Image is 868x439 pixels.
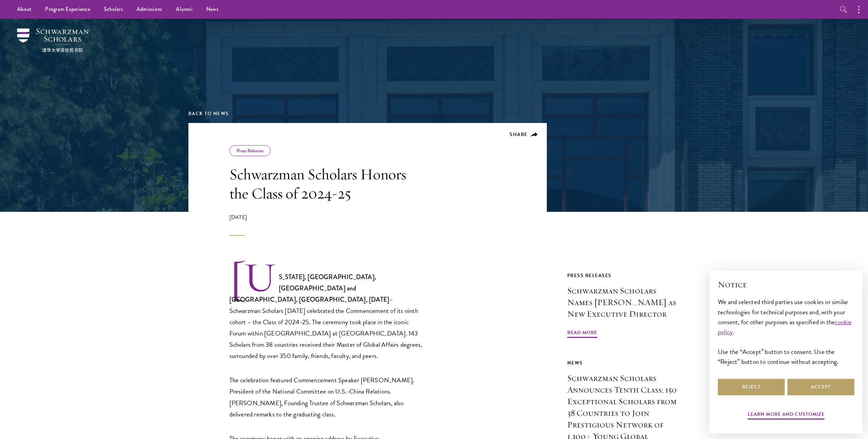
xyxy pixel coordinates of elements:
[567,328,597,339] span: Read More
[567,359,680,367] div: News
[567,285,680,320] h3: Schwarzman Scholars Names [PERSON_NAME] as New Executive Director
[17,28,89,52] img: Schwarzman Scholars
[510,131,528,138] span: Share
[718,279,854,290] h2: Notice
[229,374,424,420] p: The celebration featured Commencement Speaker [PERSON_NAME], President of the National Committee ...
[718,379,785,395] button: Reject
[229,261,424,361] p: – Schwarzman Scholars [DATE] celebrated the Commencement of its ninth cohort – the Class of 2024-...
[188,110,229,117] a: Back to News
[787,379,854,395] button: Accept
[229,272,389,304] strong: [US_STATE], [GEOGRAPHIC_DATA], [GEOGRAPHIC_DATA] and [GEOGRAPHIC_DATA], [GEOGRAPHIC_DATA], [DATE]
[229,165,424,203] h1: Schwarzman Scholars Honors the Class of 2024-25
[718,297,854,366] div: We and selected third parties use cookies or similar technologies for technical purposes and, wit...
[748,410,825,421] button: Learn more and customize
[567,271,680,339] a: Press Releases Schwarzman Scholars Names [PERSON_NAME] as New Executive Director Read More
[510,132,538,138] button: Share
[229,213,424,236] div: [DATE]
[567,271,680,280] div: Press Releases
[718,317,852,337] a: cookie policy
[237,147,264,154] a: Press Releases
